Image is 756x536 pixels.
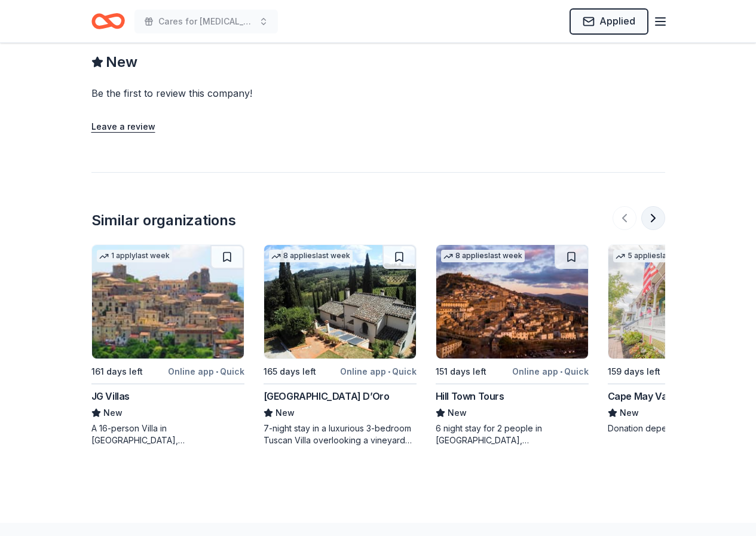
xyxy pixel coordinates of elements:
[92,245,244,359] img: Image for JG Villas
[134,10,278,33] button: Cares for [MEDICAL_DATA] 2025
[168,364,244,379] div: Online app Quick
[91,211,236,230] div: Similar organizations
[264,422,417,446] div: 7-night stay in a luxurious 3-bedroom Tuscan Villa overlooking a vineyard and the ancient walled ...
[91,7,125,35] a: Home
[91,365,143,379] div: 161 days left
[106,53,137,72] span: New
[436,245,588,359] img: Image for Hill Town Tours
[560,367,562,376] span: •
[103,406,123,420] span: New
[264,245,416,359] img: Image for Villa Sogni D’Oro
[264,389,390,403] div: [GEOGRAPHIC_DATA] D’Oro
[441,250,525,262] div: 8 applies last week
[570,8,648,35] button: Applied
[512,364,589,379] div: Online app Quick
[620,406,639,420] span: New
[264,365,316,379] div: 165 days left
[436,422,589,446] div: 6 night stay for 2 people in [GEOGRAPHIC_DATA], [GEOGRAPHIC_DATA]
[340,364,417,379] div: Online app Quick
[608,365,660,379] div: 159 days left
[448,406,467,420] span: New
[91,389,130,403] div: JG Villas
[91,422,244,446] div: A 16-person Villa in [GEOGRAPHIC_DATA], [GEOGRAPHIC_DATA], [GEOGRAPHIC_DATA] for 7days/6nights (R...
[91,120,155,134] button: Leave a review
[436,244,589,446] a: Image for Hill Town Tours 8 applieslast week151 days leftOnline app•QuickHill Town ToursNew6 nigh...
[436,389,504,403] div: Hill Town Tours
[388,367,390,376] span: •
[613,250,697,262] div: 5 applies last week
[269,250,353,262] div: 8 applies last week
[264,244,417,446] a: Image for Villa Sogni D’Oro8 applieslast week165 days leftOnline app•Quick[GEOGRAPHIC_DATA] D’Oro...
[91,86,397,100] div: Be the first to review this company!
[216,367,218,376] span: •
[97,250,172,262] div: 1 apply last week
[158,14,254,29] span: Cares for [MEDICAL_DATA] 2025
[599,13,635,29] span: Applied
[276,406,295,420] span: New
[436,365,486,379] div: 151 days left
[91,244,244,446] a: Image for JG Villas1 applylast week161 days leftOnline app•QuickJG VillasNewA 16-person Villa in ...
[608,389,745,403] div: Cape May Vacation Properties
